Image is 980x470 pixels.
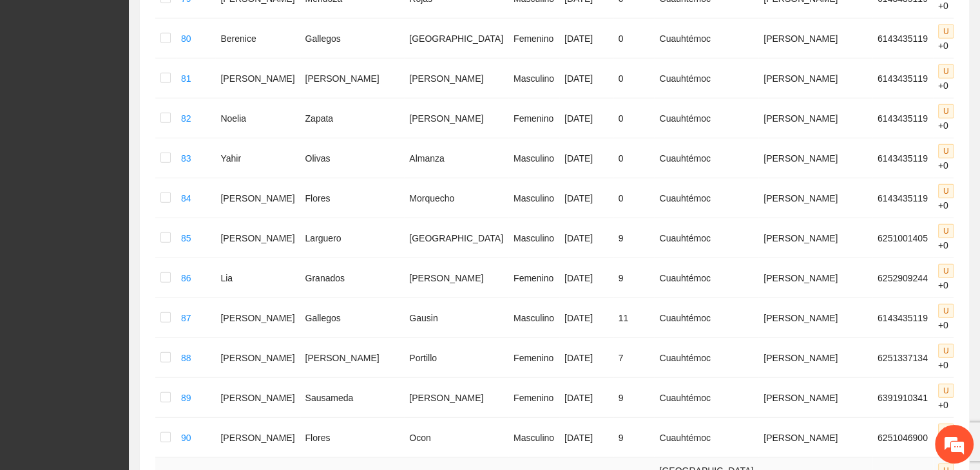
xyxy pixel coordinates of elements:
td: [DATE] [559,178,613,218]
a: 83 [181,153,191,164]
td: [PERSON_NAME] [758,218,872,258]
td: 0 [613,178,655,218]
td: [PERSON_NAME] [300,338,405,378]
td: Flores [300,178,405,218]
span: U [938,64,954,79]
td: Cuauhtémoc [654,59,758,99]
td: Cuauhtémoc [654,338,758,378]
a: 81 [181,73,191,84]
div: Chatee con nosotros ahora [67,66,216,82]
td: Gallegos [300,19,405,59]
textarea: Escriba su mensaje y pulse “Intro” [6,324,245,370]
a: 84 [181,193,191,203]
span: U [938,384,954,398]
td: Masculino [508,298,559,338]
td: [PERSON_NAME] [215,378,300,418]
td: [DATE] [559,258,613,298]
td: Cuauhtémoc [654,99,758,138]
td: [DATE] [559,19,613,59]
div: Minimizar ventana de chat en vivo [211,6,242,37]
td: +0 [933,218,980,258]
span: U [938,104,954,118]
td: +0 [933,138,980,178]
td: [PERSON_NAME] [300,59,405,99]
td: [PERSON_NAME] [404,59,508,99]
span: U [938,424,954,438]
td: 6143435119 [872,138,933,178]
a: 87 [181,313,191,323]
td: Femenino [508,378,559,418]
td: Almanza [404,138,508,178]
td: +0 [933,338,980,378]
td: Flores [300,418,405,458]
td: +0 [933,59,980,99]
a: 89 [181,393,191,403]
td: +0 [933,298,980,338]
td: [DATE] [559,298,613,338]
td: 6143435119 [872,178,933,218]
td: 9 [613,378,655,418]
td: Cuauhtémoc [654,258,758,298]
td: Cuauhtémoc [654,378,758,418]
td: [PERSON_NAME] [404,378,508,418]
td: [PERSON_NAME] [758,418,872,458]
td: Noelia [215,99,300,138]
a: 85 [181,233,191,243]
td: Femenino [508,19,559,59]
td: [DATE] [559,99,613,138]
td: Cuauhtémoc [654,218,758,258]
td: +0 [933,418,980,458]
td: Masculino [508,178,559,218]
td: +0 [933,99,980,138]
td: Cuauhtémoc [654,19,758,59]
td: [GEOGRAPHIC_DATA] [404,19,508,59]
td: Sausameda [300,378,405,418]
td: [PERSON_NAME] [758,99,872,138]
td: [DATE] [559,59,613,99]
td: Masculino [508,138,559,178]
td: [PERSON_NAME] [215,178,300,218]
td: Cuauhtémoc [654,138,758,178]
a: 88 [181,353,191,363]
td: 9 [613,418,655,458]
td: +0 [933,378,980,418]
span: U [938,264,954,278]
td: Gausin [404,298,508,338]
span: U [938,24,954,39]
a: 90 [181,433,191,443]
td: 6252909244 [872,258,933,298]
span: U [938,184,954,198]
td: [GEOGRAPHIC_DATA] [404,218,508,258]
td: [DATE] [559,138,613,178]
td: [PERSON_NAME] [758,338,872,378]
td: [PERSON_NAME] [215,298,300,338]
td: [PERSON_NAME] [404,99,508,138]
a: 80 [181,33,191,44]
td: 0 [613,138,655,178]
td: 0 [613,59,655,99]
td: Femenino [508,258,559,298]
td: Femenino [508,99,559,138]
span: U [938,144,954,158]
td: [DATE] [559,338,613,378]
td: 6143435119 [872,99,933,138]
td: Masculino [508,218,559,258]
td: [PERSON_NAME] [215,59,300,99]
span: U [938,304,954,318]
td: +0 [933,258,980,298]
td: [PERSON_NAME] [215,338,300,378]
a: 82 [181,113,191,124]
td: Gallegos [300,298,405,338]
td: Granados [300,258,405,298]
td: 11 [613,298,655,338]
td: 6251337134 [872,338,933,378]
td: Larguero [300,218,405,258]
td: Yahir [215,138,300,178]
td: 6143435119 [872,59,933,99]
td: [PERSON_NAME] [758,298,872,338]
td: +0 [933,19,980,59]
td: [PERSON_NAME] [758,258,872,298]
span: U [938,224,954,238]
td: 0 [613,99,655,138]
span: U [938,344,954,358]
